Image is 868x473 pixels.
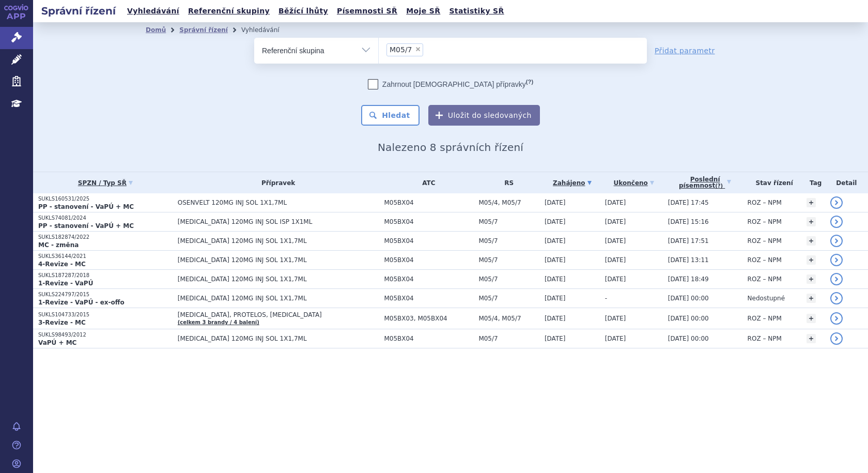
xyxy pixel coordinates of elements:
a: + [807,334,816,343]
strong: VaPÚ + MC [38,339,76,346]
span: [DATE] [545,335,566,342]
span: ROZ – NPM [748,199,782,206]
span: ROZ – NPM [748,237,782,245]
abbr: (?) [526,79,533,85]
p: SUKLS104733/2015 [38,311,173,318]
span: [MEDICAL_DATA] 120MG INJ SOL 1X1,7ML [178,295,379,302]
span: [DATE] 17:45 [668,199,709,206]
span: [DATE] 00:00 [668,315,709,322]
p: SUKLS224797/2015 [38,291,173,298]
span: [MEDICAL_DATA] 120MG INJ SOL 1X1,7ML [178,237,379,245]
a: Písemnosti SŘ [334,4,400,18]
span: M05BX04 [384,295,473,302]
a: Běžící lhůty [275,4,331,18]
span: M05/7 [478,335,539,342]
span: × [415,46,421,52]
button: Uložit do sledovaných [428,105,540,126]
button: Hledat [361,105,420,126]
span: [DATE] [545,218,566,225]
a: Statistiky SŘ [446,4,507,18]
span: [DATE] [545,315,566,322]
span: ROZ – NPM [748,276,782,283]
strong: 3-Revize - MC [38,319,86,326]
input: M05/7 [426,43,432,56]
span: [MEDICAL_DATA] 120MG INJ SOL 1X1,7ML [178,256,379,264]
span: [DATE] [545,237,566,245]
th: RS [473,172,539,193]
span: M05/7 [478,218,539,225]
label: Zahrnout [DEMOGRAPHIC_DATA] přípravky [368,79,533,89]
span: ROZ – NPM [748,315,782,322]
span: M05BX04 [384,335,473,342]
p: SUKLS160531/2025 [38,195,173,203]
span: [MEDICAL_DATA] 120MG INJ SOL 1X1,7ML [178,276,379,283]
a: detail [830,235,843,247]
a: detail [830,332,843,345]
a: detail [830,273,843,285]
span: M05BX04 [384,237,473,245]
span: [DATE] 00:00 [668,295,709,302]
span: Nedostupné [748,295,785,302]
a: + [807,255,816,265]
p: SUKLS36144/2021 [38,253,173,260]
a: detail [830,292,843,304]
span: M05/7 [478,256,539,264]
a: (celkem 3 brandy / 4 balení) [178,319,259,325]
span: [MEDICAL_DATA] 120MG INJ SOL ISP 1X1ML [178,218,379,225]
span: M05/4, M05/7 [478,199,539,206]
abbr: (?) [715,183,723,189]
strong: PP - stanovení - VaPÚ + MC [38,222,134,230]
p: SUKLS187287/2018 [38,272,173,279]
span: [DATE] [545,199,566,206]
span: - [605,295,607,302]
a: SPZN / Typ SŘ [38,176,173,190]
span: [DATE] [605,315,626,322]
th: ATC [379,172,473,193]
h2: Správní řízení [33,4,124,18]
span: M05BX04 [384,199,473,206]
span: [DATE] [545,276,566,283]
strong: 4-Revize - MC [38,261,86,268]
span: M05/7 [478,295,539,302]
a: + [807,236,816,246]
span: M05BX03, M05BX04 [384,315,473,322]
span: M05/7 [478,276,539,283]
a: Přidat parametr [655,45,715,56]
span: M05BX04 [384,218,473,225]
strong: 1-Revize - VaPÚ [38,280,93,287]
span: [DATE] [605,218,626,225]
a: Moje SŘ [403,4,443,18]
a: Referenční skupiny [185,4,273,18]
span: [DATE] 17:51 [668,237,709,245]
a: Správní řízení [179,26,228,34]
a: + [807,314,816,323]
span: [DATE] 13:11 [668,256,709,264]
th: Tag [801,172,825,193]
a: detail [830,216,843,228]
a: Vyhledávání [124,4,182,18]
span: ROZ – NPM [748,218,782,225]
span: [DATE] 18:49 [668,276,709,283]
a: + [807,274,816,284]
a: Ukončeno [605,176,663,190]
span: M05/7 [478,237,539,245]
a: + [807,217,816,226]
span: [DATE] [545,256,566,264]
span: [DATE] [605,237,626,245]
th: Přípravek [173,172,379,193]
a: Domů [146,26,166,34]
a: detail [830,196,843,209]
span: [DATE] 15:16 [668,218,709,225]
strong: 1-Revize - VaPÚ - ex-offo [38,299,125,306]
span: ROZ – NPM [748,256,782,264]
th: Stav řízení [742,172,801,193]
p: SUKLS98493/2012 [38,331,173,339]
p: SUKLS74081/2024 [38,215,173,222]
a: Poslednípísemnost(?) [668,172,742,193]
strong: PP - stanovení - VaPÚ + MC [38,203,134,210]
span: M05BX04 [384,256,473,264]
span: [DATE] 00:00 [668,335,709,342]
span: denosumab pro onkologické indikace [390,46,412,53]
span: [MEDICAL_DATA] 120MG INJ SOL 1X1,7ML [178,335,379,342]
a: + [807,294,816,303]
